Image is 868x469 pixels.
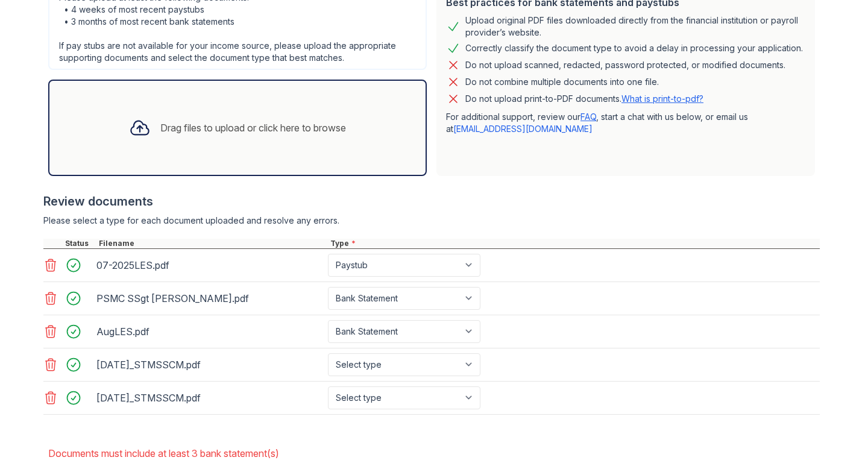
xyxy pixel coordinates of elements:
div: 07-2025LES.pdf [96,256,323,275]
div: Upload original PDF files downloaded directly from the financial institution or payroll provider’... [465,14,805,39]
a: [EMAIL_ADDRESS][DOMAIN_NAME] [453,124,593,134]
div: Do not upload scanned, redacted, password protected, or modified documents. [465,58,785,72]
div: Status [63,239,96,248]
div: Correctly classify the document type to avoid a delay in processing your application. [465,41,803,55]
a: FAQ [580,112,596,122]
div: PSMC SSgt [PERSON_NAME].pdf [96,289,323,308]
div: Type [328,239,820,248]
a: What is print-to-pdf? [621,93,703,104]
div: [DATE]_STMSSCM.pdf [96,355,323,374]
div: Filename [96,239,328,248]
div: Do not combine multiple documents into one file. [465,75,659,89]
li: Documents must include at least 3 bank statement(s) [48,441,820,465]
p: Do not upload print-to-PDF documents. [465,93,703,105]
p: For additional support, review our , start a chat with us below, or email us at [446,111,805,135]
div: Please select a type for each document uploaded and resolve any errors. [43,215,820,227]
div: AugLES.pdf [96,322,323,341]
div: Drag files to upload or click here to browse [160,121,346,135]
div: Review documents [43,193,820,210]
div: [DATE]_STMSSCM.pdf [96,388,323,408]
